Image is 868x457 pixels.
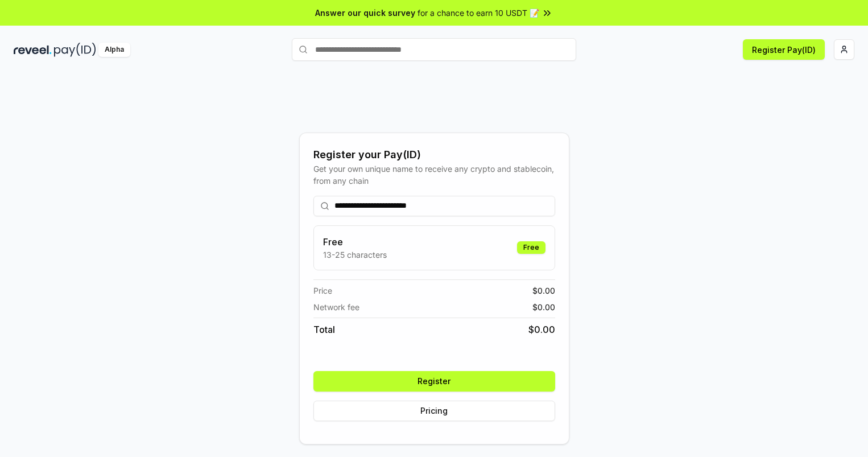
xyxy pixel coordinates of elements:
[98,43,130,57] div: Alpha
[532,301,555,313] span: $ 0.00
[54,43,96,57] img: pay_id
[315,7,415,19] span: Answer our quick survey
[323,249,387,261] p: 13-25 characters
[313,323,335,336] span: Total
[313,147,555,163] div: Register your Pay(ID)
[313,401,555,421] button: Pricing
[313,163,555,187] div: Get your own unique name to receive any crypto and stablecoin, from any chain
[323,235,387,249] h3: Free
[532,285,555,297] span: $ 0.00
[743,39,825,60] button: Register Pay(ID)
[418,7,539,19] span: for a chance to earn 10 USDT 📝
[313,371,555,392] button: Register
[313,301,359,313] span: Network fee
[313,285,332,297] span: Price
[14,43,52,57] img: reveel_dark
[528,323,555,336] span: $ 0.00
[517,241,545,254] div: Free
